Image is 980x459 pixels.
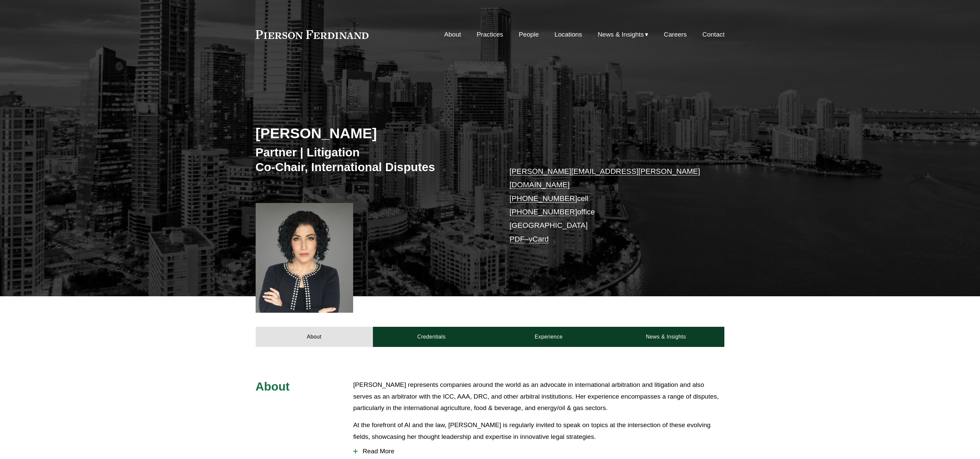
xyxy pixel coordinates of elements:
[358,448,724,455] span: Read More
[477,28,503,41] a: Practices
[607,327,724,347] a: News & Insights
[510,167,700,189] a: [PERSON_NAME][EMAIL_ADDRESS][PERSON_NAME][DOMAIN_NAME]
[353,419,724,443] p: At the forefront of AI and the law, [PERSON_NAME] is regularly invited to speak on topics at the ...
[510,165,705,246] p: cell office [GEOGRAPHIC_DATA] –
[256,124,490,142] h2: [PERSON_NAME]
[373,327,490,347] a: Credentials
[490,327,607,347] a: Experience
[519,28,539,41] a: People
[256,380,290,393] span: About
[702,28,724,41] a: Contact
[529,235,549,243] a: vCard
[510,208,577,216] a: [PHONE_NUMBER]
[353,379,724,414] p: [PERSON_NAME] represents companies around the world as an advocate in international arbitration a...
[664,28,687,41] a: Careers
[510,235,525,243] a: PDF
[256,145,490,174] h3: Partner | Litigation Co-Chair, International Disputes
[554,28,582,41] a: Locations
[598,29,644,41] span: News & Insights
[256,327,373,347] a: About
[598,28,648,41] a: folder dropdown
[444,28,461,41] a: About
[510,194,577,203] a: [PHONE_NUMBER]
